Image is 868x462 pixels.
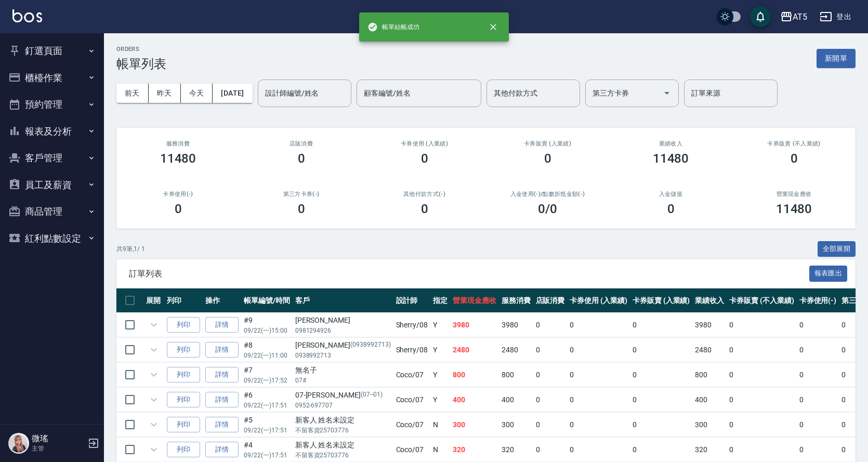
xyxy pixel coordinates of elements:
[544,151,551,166] h3: 0
[32,444,85,453] p: 主管
[499,413,533,437] td: 300
[750,6,771,27] button: save
[793,10,807,23] div: AT5
[499,338,533,362] td: 2480
[622,191,720,197] h2: 入金儲值
[538,202,557,216] h3: 0 /0
[727,388,796,412] td: 0
[567,388,630,412] td: 0
[295,351,391,360] p: 0938992713
[776,202,812,216] h3: 11480
[430,313,450,337] td: Y
[745,140,843,147] h2: 卡券販賣 (不入業績)
[727,438,796,462] td: 0
[4,198,100,225] button: 商品管理
[244,351,290,360] p: 09/22 (一) 11:00
[797,438,839,462] td: 0
[421,202,428,216] h3: 0
[797,288,839,313] th: 卡券使用(-)
[252,191,350,197] h2: 第三方卡券(-)
[630,338,693,362] td: 0
[244,326,290,335] p: 09/22 (一) 15:00
[430,288,450,313] th: 指定
[241,388,293,412] td: #6
[143,288,164,313] th: 展開
[567,438,630,462] td: 0
[4,118,100,145] button: 報表及分析
[809,266,848,282] button: 報表匯出
[181,84,213,103] button: 今天
[375,191,474,197] h2: 其他付款方式(-)
[622,140,720,147] h2: 業績收入
[205,342,239,358] a: 詳情
[533,288,568,313] th: 店販消費
[797,313,839,337] td: 0
[350,340,391,351] p: (0938992713)
[450,288,499,313] th: 營業現金應收
[727,338,796,362] td: 0
[692,438,727,462] td: 320
[205,317,239,333] a: 詳情
[164,288,203,313] th: 列印
[482,16,505,38] button: close
[727,413,796,437] td: 0
[32,433,85,444] h5: 微瑤
[430,388,450,412] td: Y
[567,338,630,362] td: 0
[4,171,100,199] button: 員工及薪資
[727,313,796,337] td: 0
[241,413,293,437] td: #5
[797,338,839,362] td: 0
[692,363,727,387] td: 800
[116,244,145,254] p: 共 9 筆, 1 / 1
[295,440,391,451] div: 新客人 姓名未設定
[241,338,293,362] td: #8
[205,367,239,383] a: 詳情
[241,438,293,462] td: #4
[295,376,391,385] p: 07#
[160,151,196,166] h3: 11480
[450,413,499,437] td: 300
[450,388,499,412] td: 400
[167,317,200,333] button: 列印
[797,413,839,437] td: 0
[116,46,166,52] h2: ORDERS
[295,415,391,426] div: 新客人 姓名未設定
[295,390,391,401] div: 07-[PERSON_NAME]
[630,288,693,313] th: 卡券販賣 (入業績)
[630,438,693,462] td: 0
[499,388,533,412] td: 400
[818,241,856,257] button: 全部展開
[4,144,100,171] button: 客戶管理
[450,363,499,387] td: 800
[692,338,727,362] td: 2480
[295,401,391,410] p: 0952-697707
[116,57,166,71] h3: 帳單列表
[293,288,393,313] th: 客戶
[499,313,533,337] td: 3980
[295,340,391,351] div: [PERSON_NAME]
[393,438,431,462] td: Coco /07
[430,413,450,437] td: N
[816,7,856,27] button: 登出
[252,140,350,147] h2: 店販消費
[129,269,809,279] span: 訂單列表
[375,140,474,147] h2: 卡券使用 (入業績)
[421,151,428,166] h3: 0
[116,84,149,103] button: 前天
[12,9,42,22] img: Logo
[533,388,568,412] td: 0
[244,451,290,460] p: 09/22 (一) 17:51
[393,413,431,437] td: Coco /07
[393,313,431,337] td: Sherry /08
[367,22,419,32] span: 帳單結帳成功
[692,388,727,412] td: 400
[817,53,856,63] a: 新開單
[692,413,727,437] td: 300
[567,313,630,337] td: 0
[498,191,597,197] h2: 入金使用(-) /點數折抵金額(-)
[567,413,630,437] td: 0
[450,438,499,462] td: 320
[499,363,533,387] td: 800
[393,288,431,313] th: 設計師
